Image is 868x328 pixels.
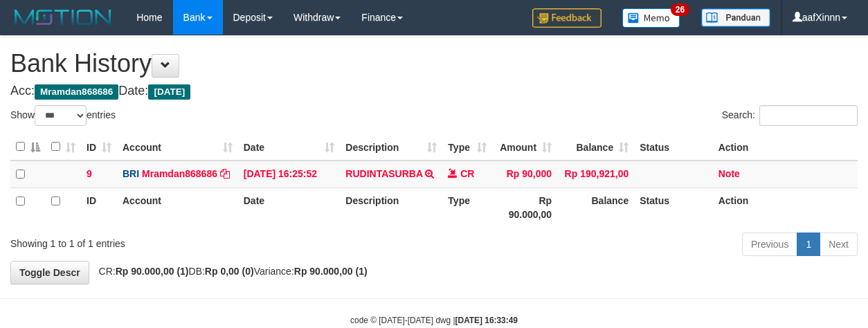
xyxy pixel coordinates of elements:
img: Button%20Memo.svg [622,8,680,28]
th: : activate to sort column descending [10,134,46,161]
th: Action [713,188,858,227]
span: CR: DB: Variance: [92,266,368,277]
th: Rp 90.000,00 [492,188,557,227]
a: Previous [742,233,797,256]
h4: Acc: Date: [10,84,858,98]
th: Action [713,134,858,161]
th: ID [81,188,117,227]
strong: Rp 90.000,00 (1) [294,266,368,277]
th: Status [634,134,713,161]
a: 1 [797,233,820,256]
td: Rp 90,000 [492,161,557,188]
label: Search: [722,105,858,126]
span: 9 [87,168,92,179]
strong: Rp 90.000,00 (1) [116,266,189,277]
select: Showentries [35,105,87,126]
th: Type: activate to sort column ascending [442,134,492,161]
th: Description: activate to sort column ascending [340,134,442,161]
th: Amount: activate to sort column ascending [492,134,557,161]
a: Toggle Descr [10,261,89,284]
strong: [DATE] 16:33:49 [455,316,518,325]
th: Status [634,188,713,227]
a: Mramdan868686 [142,168,217,179]
a: RUDINTASURBA [345,168,422,179]
div: Showing 1 to 1 of 1 entries [10,231,352,250]
td: [DATE] 16:25:52 [238,161,341,188]
label: Show entries [10,105,116,126]
span: BRI [123,168,139,179]
small: code © [DATE]-[DATE] dwg | [350,316,518,325]
img: panduan.png [701,8,770,27]
th: Date [238,188,341,227]
th: : activate to sort column ascending [46,134,81,161]
th: Date: activate to sort column ascending [238,134,341,161]
strong: Rp 0,00 (0) [205,266,254,277]
th: ID: activate to sort column ascending [81,134,117,161]
th: Balance: activate to sort column ascending [557,134,634,161]
a: Next [820,233,858,256]
th: Account [117,188,238,227]
span: 26 [671,3,689,16]
input: Search: [759,105,858,126]
td: Rp 190,921,00 [557,161,634,188]
img: Feedback.jpg [532,8,602,28]
th: Balance [557,188,634,227]
h1: Bank History [10,50,858,78]
th: Description [340,188,442,227]
a: Copy Mramdan868686 to clipboard [220,168,230,179]
a: Note [718,168,740,179]
span: [DATE] [148,84,190,100]
th: Account: activate to sort column ascending [117,134,238,161]
span: Mramdan868686 [35,84,118,100]
span: CR [460,168,474,179]
img: MOTION_logo.png [10,7,116,28]
th: Type [442,188,492,227]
